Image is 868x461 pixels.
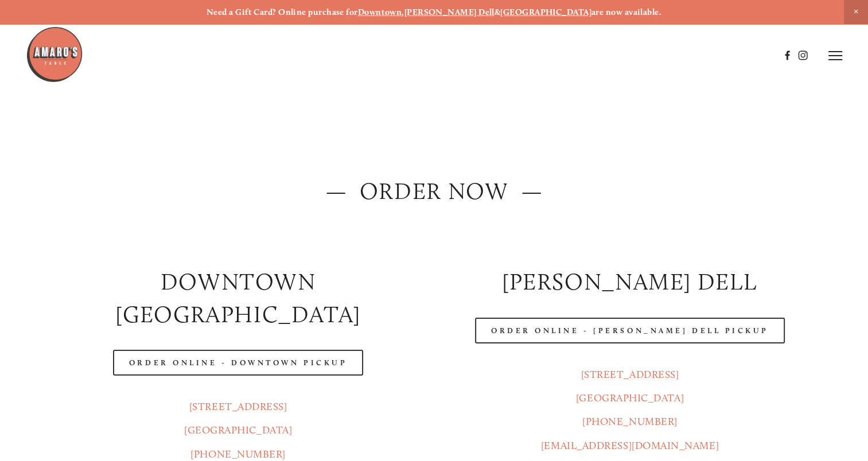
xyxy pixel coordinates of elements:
[113,350,364,376] a: Order Online - Downtown pickup
[184,424,292,436] a: [GEOGRAPHIC_DATA]
[444,265,816,298] h2: [PERSON_NAME] DELL
[402,7,404,17] strong: ,
[207,7,358,17] strong: Need a Gift Card? Online purchase for
[475,318,785,343] a: Order Online - [PERSON_NAME] Dell Pickup
[52,175,816,207] h2: — ORDER NOW —
[541,439,719,452] a: [EMAIL_ADDRESS][DOMAIN_NAME]
[581,368,679,381] a: [STREET_ADDRESS]
[358,7,402,17] a: Downtown
[495,7,500,17] strong: &
[591,7,661,17] strong: are now available.
[190,448,286,460] a: [PHONE_NUMBER]
[582,415,678,428] a: [PHONE_NUMBER]
[404,7,495,17] a: [PERSON_NAME] Dell
[52,265,425,330] h2: Downtown [GEOGRAPHIC_DATA]
[26,26,83,83] img: Amaro's Table
[576,392,684,404] a: [GEOGRAPHIC_DATA]
[500,7,591,17] a: [GEOGRAPHIC_DATA]
[189,400,287,413] a: [STREET_ADDRESS]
